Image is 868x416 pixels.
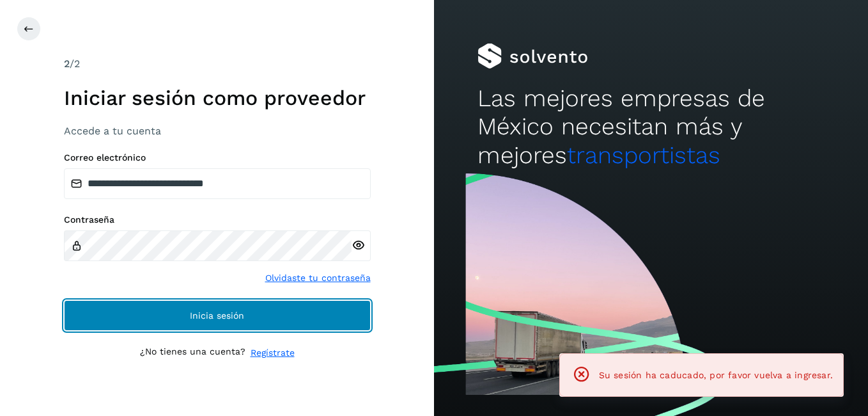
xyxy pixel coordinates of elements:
span: Su sesión ha caducado, por favor vuelva a ingresar. [599,370,833,380]
label: Correo electrónico [64,152,371,163]
button: Inicia sesión [64,300,371,331]
div: /2 [64,56,371,72]
span: transportistas [567,141,720,169]
label: Contraseña [64,214,371,225]
span: 2 [64,58,70,70]
a: Olvidaste tu contraseña [265,271,371,285]
span: Inicia sesión [190,311,244,320]
h2: Las mejores empresas de México necesitan más y mejores [477,84,825,170]
h3: Accede a tu cuenta [64,125,371,137]
h1: Iniciar sesión como proveedor [64,86,371,110]
a: Regístrate [251,346,295,360]
p: ¿No tienes una cuenta? [140,346,245,360]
